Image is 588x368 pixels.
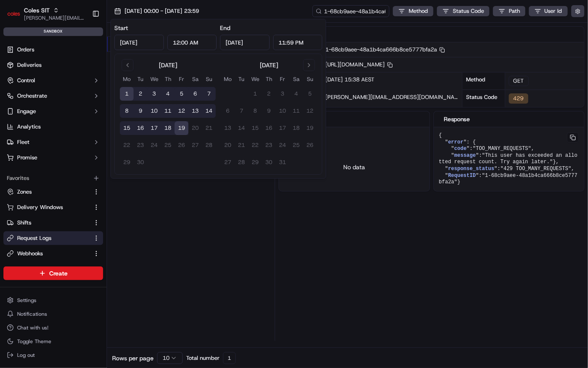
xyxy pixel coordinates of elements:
[81,124,137,133] span: API Documentation
[17,338,51,345] span: Toggle Theme
[3,231,103,245] button: Request Logs
[273,35,323,50] input: Time
[312,5,389,17] input: Type to search
[17,250,43,257] span: Webhooks
[17,154,37,162] span: Promise
[72,125,79,132] div: 💻
[17,124,65,133] span: Knowledge Base
[125,7,199,15] span: [DATE] 00:00 - [DATE] 23:59
[3,322,103,334] button: Chat with us!
[112,354,154,362] span: Rows per page
[3,3,89,24] button: Coles SITColes SIT[PERSON_NAME][EMAIL_ADDRESS][PERSON_NAME][DOMAIN_NAME]
[147,87,161,101] button: 3
[7,7,21,21] img: Coles SIT
[473,146,532,152] span: "TOO_MANY_REQUESTS"
[17,297,36,304] span: Settings
[221,75,235,84] th: Monday
[434,127,584,191] pre: { " ": { " ": , " ": }, " ": , " ": }
[7,203,89,211] a: Delivery Windows
[202,75,216,84] th: Sunday
[202,87,216,101] button: 7
[289,115,419,123] div: Request
[325,93,464,101] span: [PERSON_NAME][EMAIL_ADDRESS][DOMAIN_NAME]
[147,75,161,84] th: Wednesday
[223,352,236,364] div: 1
[17,108,36,115] span: Engage
[220,24,230,32] label: End
[493,6,526,16] button: Path
[3,294,103,306] button: Settings
[17,46,34,54] span: Orders
[24,6,50,15] span: Coles SIT
[17,324,48,331] span: Chat with us!
[49,269,68,278] span: Create
[114,35,164,50] input: Date
[303,75,317,84] th: Sunday
[448,173,476,179] span: RequestID
[146,84,156,95] button: Start new chat
[29,82,140,90] div: Start new chat
[289,75,303,84] th: Saturday
[17,203,63,211] span: Delivery Windows
[161,87,175,101] button: 4
[134,104,147,118] button: 9
[3,89,103,103] button: Orchestrate
[260,61,278,69] div: [DATE]
[134,87,147,101] button: 2
[188,75,202,84] th: Saturday
[17,311,47,317] span: Notifications
[463,90,505,107] div: Status Code
[276,75,289,84] th: Friday
[448,166,494,172] span: response_status
[9,125,15,132] div: 📗
[3,266,103,280] button: Create
[167,35,217,50] input: Time
[17,352,35,359] span: Log out
[175,87,188,101] button: 5
[439,173,578,185] span: "1-68cb9aee-48a1b4ca666b8ce5777bfa2a"
[122,59,134,71] button: Go to previous month
[161,121,175,135] button: 18
[175,104,188,118] button: 12
[444,115,574,123] div: Response
[147,121,161,135] button: 17
[161,104,175,118] button: 11
[545,7,562,15] span: User Id
[3,335,103,347] button: Toggle Theme
[3,135,103,149] button: Fleet
[22,55,154,64] input: Got a question? Start typing here...
[3,151,103,165] button: Promise
[454,146,467,152] span: code
[134,75,147,84] th: Tuesday
[529,6,568,16] button: User Id
[9,34,156,48] p: Welcome 👋
[3,58,103,72] a: Deliveries
[393,6,434,16] button: Method
[9,82,24,97] img: 1736555255976-a54dd68f-1ca7-489b-9aae-adbdc363a1c4
[289,30,574,39] div: Information
[120,75,134,84] th: Monday
[17,138,30,146] span: Fleet
[17,61,42,69] span: Deliveries
[186,354,220,362] span: Total number
[110,5,203,17] button: [DATE] 00:00 - [DATE] 23:59
[303,59,315,71] button: Go to next month
[3,105,103,118] button: Engage
[17,219,31,227] span: Shifts
[3,43,103,57] a: Orders
[17,188,32,196] span: Zones
[448,139,463,145] span: error
[3,200,103,214] button: Delivery Windows
[9,9,26,26] img: Nash
[114,24,128,32] label: Start
[344,163,365,171] p: No data
[17,92,47,100] span: Orchestrate
[501,166,572,172] span: "429 TOO_MANY_REQUESTS"
[454,153,476,159] span: message
[3,308,103,320] button: Notifications
[3,349,103,361] button: Log out
[120,121,134,135] button: 15
[7,250,89,257] a: Webhooks
[3,247,103,260] button: Webhooks
[3,120,103,134] a: Analytics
